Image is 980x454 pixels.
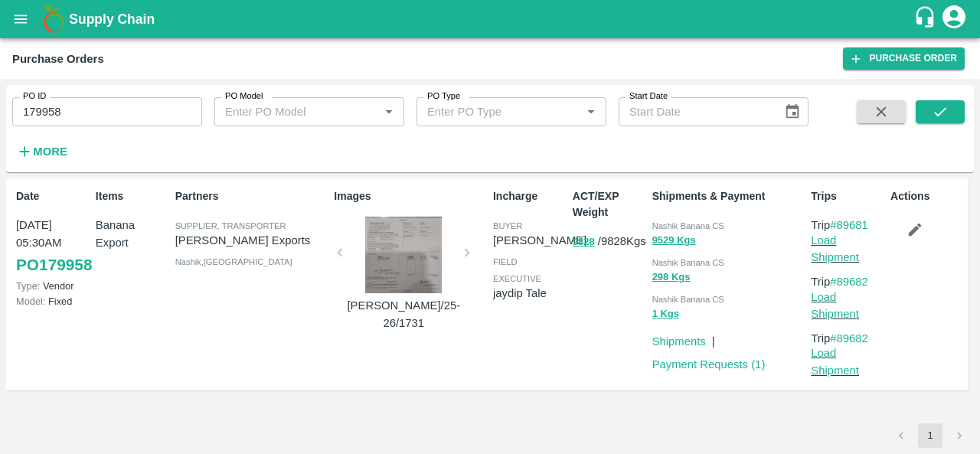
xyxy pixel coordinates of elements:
button: page 1 [918,423,942,448]
p: Images [334,188,487,204]
a: Payment Requests (1) [652,358,766,371]
b: Supply Chain [69,11,155,27]
p: Partners [175,188,328,204]
input: Enter PO ID [12,97,202,126]
img: logo [38,4,69,34]
nav: pagination navigation [887,423,974,448]
button: 298 Kgs [652,269,691,286]
div: account of current user [940,3,968,35]
span: buyer [493,221,522,230]
a: Load Shipment [811,347,859,376]
p: [PERSON_NAME] [493,232,586,249]
span: Nashik , [GEOGRAPHIC_DATA] [175,257,292,266]
span: field executive [493,257,541,283]
button: 9529 Kgs [652,232,696,250]
label: PO Type [427,90,460,103]
p: Shipments & Payment [652,188,805,204]
div: Purchase Orders [12,49,104,69]
span: Nashik Banana CS [652,295,724,304]
a: Supply Chain [69,8,913,30]
input: Enter PO Type [421,102,557,122]
div: customer-support [913,5,940,33]
a: #89682 [830,332,868,345]
p: ACT/EXP Weight [573,188,646,220]
a: Shipments [652,335,706,348]
button: open drawer [3,2,38,37]
label: Start Date [629,90,668,103]
a: PO179958 [16,251,92,279]
button: Choose date [778,97,807,126]
a: #89681 [830,219,868,231]
span: Model: [16,296,45,307]
p: [DATE] 05:30AM [16,217,90,251]
p: Items [96,188,169,204]
button: Open [581,102,601,122]
label: PO ID [23,90,46,103]
div: | [706,327,715,350]
button: 9828 [573,234,595,251]
a: Load Shipment [811,291,859,320]
p: Fixed [16,294,90,309]
input: Start Date [619,97,772,126]
button: Open [379,102,399,122]
p: Trip [811,273,884,290]
span: Type: [16,280,40,292]
span: Nashik Banana CS [652,258,724,267]
label: PO Model [225,90,263,103]
button: 1 Kgs [652,305,679,323]
p: Trip [811,217,884,234]
a: #89682 [830,276,868,288]
p: Incharge [493,188,567,204]
a: Purchase Order [843,47,965,70]
span: Supplier, Transporter [175,221,286,230]
span: Nashik Banana CS [652,221,724,230]
p: Banana Export [96,217,169,251]
p: Trips [811,188,884,204]
button: More [12,139,71,165]
p: [PERSON_NAME]/25-26/1731 [346,297,461,332]
p: Date [16,188,90,204]
p: [PERSON_NAME] Exports [175,232,328,249]
p: Trip [811,330,884,347]
p: / 9828 Kgs [573,233,646,250]
a: Load Shipment [811,234,859,263]
p: jaydip Tale [493,285,567,302]
input: Enter PO Model [219,102,354,122]
strong: More [33,145,67,158]
p: Vendor [16,279,90,293]
p: Actions [890,188,964,204]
